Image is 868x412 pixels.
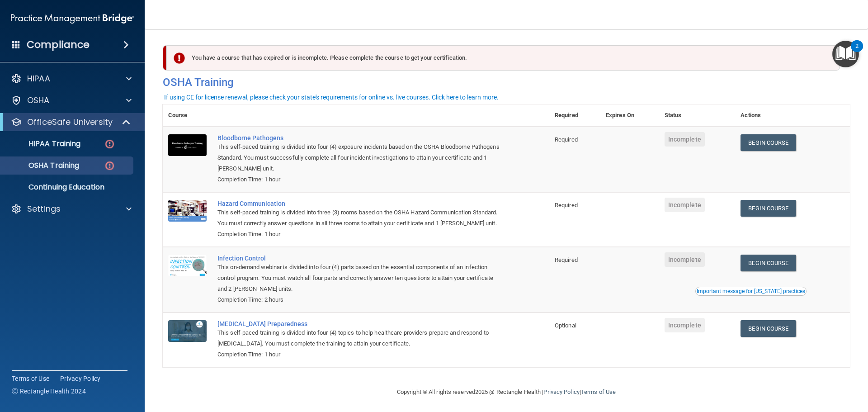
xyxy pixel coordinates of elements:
a: Begin Course [741,200,796,217]
div: You have a course that has expired or is incomplete. Please complete the course to get your certi... [166,45,840,71]
a: HIPAA [11,73,132,84]
button: Read this if you are a dental practitioner in the state of CA [695,287,807,296]
a: Hazard Communication [217,200,504,207]
span: Required [555,136,578,143]
a: Begin Course [741,320,796,337]
div: 2 [855,46,859,58]
button: Open Resource Center, 2 new notifications [832,41,859,67]
p: HIPAA [27,73,50,84]
h4: Compliance [27,38,90,51]
span: Ⓒ Rectangle Health 2024 [12,387,86,396]
div: Completion Time: 1 hour [217,349,504,360]
div: Completion Time: 2 hours [217,294,504,305]
div: This on-demand webinar is divided into four (4) parts based on the essential components of an inf... [217,262,504,294]
div: This self-paced training is divided into four (4) exposure incidents based on the OSHA Bloodborne... [217,142,504,174]
span: Incomplete [665,198,705,212]
p: Continuing Education [6,183,129,192]
div: Completion Time: 1 hour [217,174,504,185]
a: Begin Course [741,134,796,151]
a: [MEDICAL_DATA] Preparedness [217,320,504,327]
span: Required [555,256,578,263]
a: Privacy Policy [60,374,101,383]
a: Terms of Use [581,388,616,395]
span: Incomplete [665,132,705,147]
img: danger-circle.6113f641.png [104,138,115,150]
button: If using CE for license renewal, please check your state's requirements for online vs. live cours... [163,93,500,102]
a: Settings [11,204,132,214]
div: Completion Time: 1 hour [217,229,504,240]
span: Required [555,202,578,208]
span: Incomplete [665,252,705,267]
a: Begin Course [741,255,796,271]
p: OSHA [27,95,50,106]
div: This self-paced training is divided into four (4) topics to help healthcare providers prepare and... [217,327,504,349]
p: Settings [27,204,61,214]
th: Expires On [600,104,659,127]
div: This self-paced training is divided into three (3) rooms based on the OSHA Hazard Communication S... [217,207,504,229]
p: OfficeSafe University [27,117,113,128]
img: exclamation-circle-solid-danger.72ef9ffc.png [174,52,185,64]
a: Privacy Policy [543,388,579,395]
img: danger-circle.6113f641.png [104,160,115,171]
iframe: Drift Widget Chat Controller [712,348,857,384]
p: HIPAA Training [6,139,80,148]
div: Important message for [US_STATE] practices [697,289,805,294]
img: PMB logo [11,9,134,28]
th: Required [549,104,600,127]
a: Bloodborne Pathogens [217,134,504,142]
div: If using CE for license renewal, please check your state's requirements for online vs. live cours... [164,94,499,100]
th: Actions [735,104,850,127]
span: Optional [555,322,576,329]
th: Status [659,104,736,127]
span: Incomplete [665,318,705,332]
a: OfficeSafe University [11,117,131,128]
a: Terms of Use [12,374,49,383]
th: Course [163,104,212,127]
h4: OSHA Training [163,76,850,89]
div: Copyright © All rights reserved 2025 @ Rectangle Health | | [341,378,671,407]
a: Infection Control [217,255,504,262]
a: OSHA [11,95,132,106]
p: OSHA Training [6,161,79,170]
